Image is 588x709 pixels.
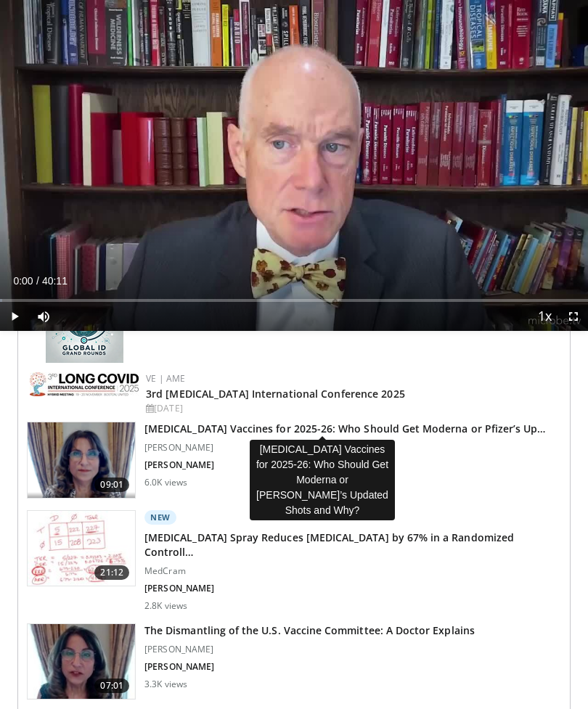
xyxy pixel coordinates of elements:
p: 2.8K views [144,600,187,612]
button: Mute [29,302,58,331]
a: VE | AME [146,372,185,385]
p: New [144,510,176,525]
p: [PERSON_NAME] [144,644,475,655]
p: [PERSON_NAME] [144,459,546,471]
p: 6.0K views [144,477,187,488]
p: 3.3K views [144,679,187,690]
span: 0:00 [13,275,33,287]
a: 21:12 New [MEDICAL_DATA] Spray Reduces [MEDICAL_DATA] by 67% in a Randomized Controll… MedCram [P... [27,510,561,612]
p: MedCram [144,565,561,577]
a: 07:01 The Dismantling of the U.S. Vaccine Committee: A Doctor Explains [PERSON_NAME] [PERSON_NAME... [27,623,561,700]
p: [PERSON_NAME] [144,442,546,454]
span: 40:11 [42,275,68,287]
button: Playback Rate [530,302,559,331]
img: a2792a71-925c-4fc2-b8ef-8d1b21aec2f7.png.150x105_q85_autocrop_double_scale_upscale_version-0.2.jpg [30,372,139,396]
p: [PERSON_NAME] [144,661,475,673]
button: Fullscreen [559,302,588,331]
img: 500bc2c6-15b5-4613-8fa2-08603c32877b.150x105_q85_crop-smart_upscale.jpg [28,511,135,586]
a: 09:01 [MEDICAL_DATA] Vaccines for 2025-26: Who Should Get Moderna or Pfizer’s Up… [PERSON_NAME] [... [27,422,561,499]
h3: The Dismantling of the U.S. Vaccine Committee: A Doctor Explains [144,623,475,638]
span: / [36,275,39,287]
p: [PERSON_NAME] [144,583,561,594]
img: bf90d3d8-5314-48e2-9a88-53bc2fed6b7a.150x105_q85_crop-smart_upscale.jpg [28,624,135,700]
a: 3rd [MEDICAL_DATA] International Conference 2025 [146,387,405,401]
h3: [MEDICAL_DATA] Vaccines for 2025-26: Who Should Get Moderna or Pfizer’s Up… [144,422,546,436]
span: 07:01 [94,679,129,693]
img: 4e370bb1-17f0-4657-a42f-9b995da70d2f.png.150x105_q85_crop-smart_upscale.png [28,422,135,498]
h3: [MEDICAL_DATA] Spray Reduces [MEDICAL_DATA] by 67% in a Randomized Controll… [144,530,561,560]
span: 09:01 [94,478,129,492]
span: 21:12 [94,565,129,580]
div: [MEDICAL_DATA] Vaccines for 2025-26: Who Should Get Moderna or [PERSON_NAME]’s Updated Shots and ... [250,440,395,520]
div: [DATE] [146,402,558,415]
